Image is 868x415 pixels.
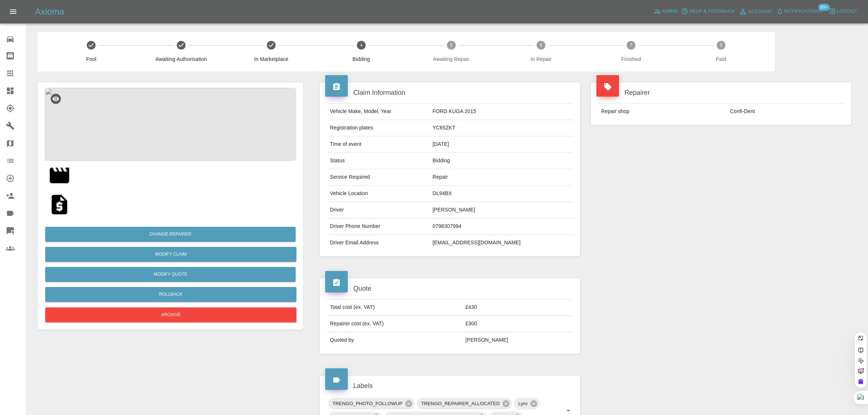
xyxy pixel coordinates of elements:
span: Logout [837,7,857,16]
a: Account [737,6,774,18]
span: Paid [679,55,763,63]
td: Repair shop [598,104,727,120]
span: Finished [589,55,673,63]
td: Status [327,153,430,169]
td: [DATE] [430,136,573,153]
img: 75f40cbd-2413-4681-bd7f-ff7452e5d68b [45,88,296,161]
span: TRENGO_PHOTO_FOLLOWUP [328,399,407,408]
button: Rollback [45,287,296,302]
td: Confi-Dent [727,104,844,120]
td: £300 [463,316,573,332]
text: 5 [450,43,452,48]
span: Admin [662,7,678,16]
span: Account [748,8,772,16]
div: TRENGO_REPAIRER_ALLOCATED [417,398,512,410]
span: Help & Feedback [689,7,735,16]
button: Notifications [774,6,824,17]
td: £430 [463,299,573,316]
span: Fnol [49,55,133,63]
td: DL94BX [430,186,573,202]
td: Driver [327,202,430,218]
button: Open drawer [4,3,22,20]
h4: Quote [325,284,575,294]
td: Quoted by [327,332,463,348]
a: Modify Claim [45,247,296,262]
div: TRENGO_PHOTO_FOLLOWUP [328,398,414,410]
td: Repairer cost (ex. VAT) [327,316,463,332]
span: Bidding [319,55,403,63]
td: Time of event [327,136,430,153]
span: In Marketplace [229,55,314,63]
text: 7 [630,43,632,48]
text: 4 [360,43,362,48]
td: Driver Email Address [327,235,430,251]
h5: Axioma [35,6,64,18]
td: [EMAIL_ADDRESS][DOMAIN_NAME] [430,235,573,251]
td: Driver Phone Number [327,218,430,235]
td: 0798307994 [430,218,573,235]
td: [PERSON_NAME] [463,332,573,348]
span: TRENGO_REPAIRER_ALLOCATED [417,399,504,408]
td: FORD KUGA 2015 [430,104,573,120]
td: Vehicle Location [327,186,430,202]
button: Logout [827,6,859,17]
a: Admin [652,6,680,17]
span: Awaiting Authorisation [139,55,223,63]
img: qt_1SFum1A4aDea5wMjEsgrENno [48,193,71,216]
button: Help & Feedback [679,6,736,17]
text: 8 [720,43,723,48]
h4: Claim Information [325,88,575,98]
td: Service Required [327,169,430,186]
span: 99+ [818,4,830,11]
td: Total cost (ex. VAT) [327,299,463,316]
button: Archive [45,307,296,322]
td: YC65ZKT [430,120,573,136]
td: Repair [430,169,573,186]
span: Awaiting Repair [409,55,493,63]
span: Lyro [514,399,532,408]
div: Lyro [514,398,540,410]
span: In Repair [499,55,583,63]
td: Registration plates [327,120,430,136]
h4: Repairer [596,88,846,98]
td: [PERSON_NAME] [430,202,573,218]
td: Bidding [430,153,573,169]
img: 68e6121aab8d08a4d49c7c48 [48,164,71,187]
button: Change Repairer [45,227,296,242]
h4: Labels [325,381,575,391]
td: Vehicle Make, Model, Year [327,104,430,120]
span: Notifications [784,7,822,16]
button: Modify Quote [45,267,296,282]
text: 6 [540,43,542,48]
